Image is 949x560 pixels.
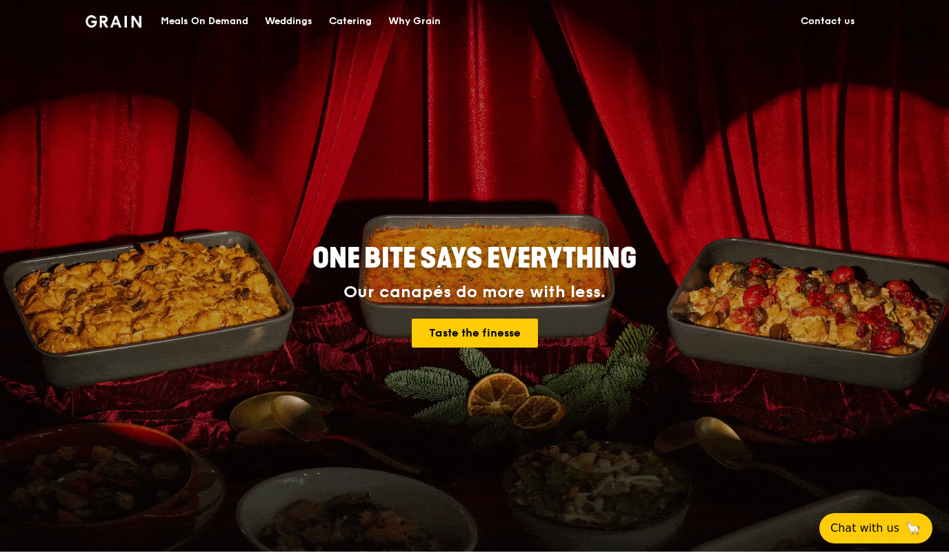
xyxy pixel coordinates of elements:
span: ONE BITE SAYS EVERYTHING [312,242,637,275]
span: Chat with us [830,520,899,537]
a: Weddings [257,1,321,42]
div: Weddings [265,1,312,42]
a: Why Grain [380,1,449,42]
div: Our canapés do more with less. [226,283,723,302]
div: Catering [329,1,372,42]
a: Taste the finesse [412,319,538,348]
a: Contact us [792,1,863,42]
div: Meals On Demand [161,1,248,42]
a: Catering [321,1,380,42]
span: 🦙 [905,520,921,537]
button: Chat with us🦙 [819,513,932,543]
img: Grain [86,15,141,28]
div: Why Grain [388,1,441,42]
